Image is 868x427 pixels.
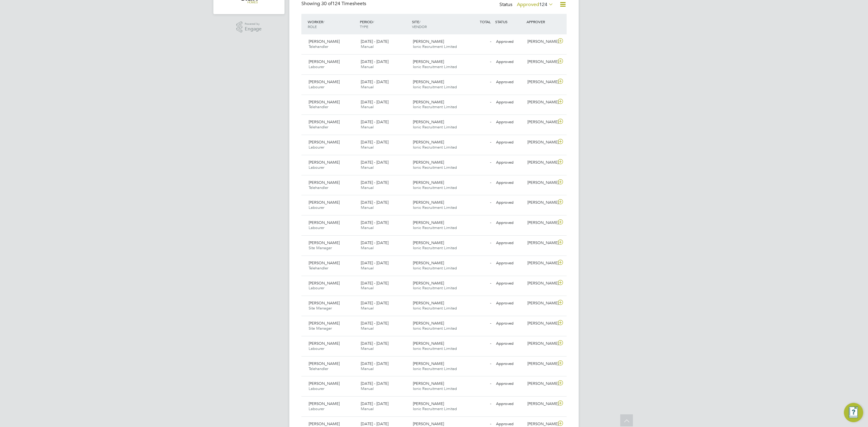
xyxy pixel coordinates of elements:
span: [PERSON_NAME] [309,200,340,205]
span: [DATE] - [DATE] [361,119,388,124]
div: [PERSON_NAME] [525,298,556,308]
div: - [462,339,494,349]
div: [PERSON_NAME] [525,57,556,67]
div: [PERSON_NAME] [525,77,556,87]
div: Approved [494,117,525,127]
span: Manual [361,64,374,69]
div: [PERSON_NAME] [525,218,556,228]
div: Approved [494,198,525,208]
span: [PERSON_NAME] [309,300,340,306]
div: Approved [494,57,525,67]
span: [PERSON_NAME] [413,200,444,205]
div: Approved [494,359,525,369]
span: Manual [361,205,374,210]
div: - [462,158,494,168]
span: Manual [361,306,374,311]
div: - [462,198,494,208]
span: [DATE] - [DATE] [361,281,388,286]
div: Approved [494,158,525,168]
div: [PERSON_NAME] [525,238,556,248]
span: [PERSON_NAME] [413,281,444,286]
span: [PERSON_NAME] [309,99,340,105]
span: Powered by [245,21,262,27]
span: Ionic Recruitment Limited [413,406,457,411]
div: - [462,137,494,147]
div: Showing [301,1,367,7]
div: [PERSON_NAME] [525,158,556,168]
div: - [462,238,494,248]
div: Approved [494,218,525,228]
div: Approved [494,238,525,248]
span: [DATE] - [DATE] [361,180,388,185]
span: Manual [361,386,374,391]
div: - [462,37,494,47]
div: - [462,258,494,268]
span: [DATE] - [DATE] [361,421,388,426]
span: Manual [361,265,374,271]
span: [DATE] - [DATE] [361,39,388,44]
span: [PERSON_NAME] [309,79,340,84]
span: Telehandler [309,366,328,371]
div: [PERSON_NAME] [525,198,556,208]
span: [PERSON_NAME] [413,39,444,44]
span: [PERSON_NAME] [309,180,340,185]
span: 30 of [321,1,332,7]
span: TYPE [360,24,368,29]
span: [PERSON_NAME] [413,220,444,225]
span: Manual [361,225,374,230]
span: / [373,19,374,24]
span: [PERSON_NAME] [309,140,340,145]
button: Engage Resource Center [844,403,863,422]
span: [PERSON_NAME] [309,281,340,286]
div: APPROVER [525,16,556,27]
span: Ionic Recruitment Limited [413,386,457,391]
span: Ionic Recruitment Limited [413,64,457,69]
div: Approved [494,399,525,409]
span: Site Manager [309,326,332,331]
span: [DATE] - [DATE] [361,341,388,346]
div: - [462,57,494,67]
span: VENDOR [412,24,427,29]
span: [DATE] - [DATE] [361,140,388,145]
span: [PERSON_NAME] [309,341,340,346]
div: [PERSON_NAME] [525,117,556,127]
span: Labourer [309,225,324,230]
div: Approved [494,178,525,188]
div: PERIOD [358,16,410,32]
div: Status [499,1,555,9]
span: Ionic Recruitment Limited [413,44,457,49]
span: [PERSON_NAME] [413,401,444,406]
div: - [462,379,494,389]
div: [PERSON_NAME] [525,399,556,409]
span: Manual [361,165,374,170]
span: [PERSON_NAME] [413,79,444,84]
span: Manual [361,326,374,331]
div: [PERSON_NAME] [525,137,556,147]
span: [PERSON_NAME] [413,99,444,105]
span: [PERSON_NAME] [309,160,340,165]
span: Ionic Recruitment Limited [413,346,457,351]
a: Powered byEngage [236,21,262,33]
span: Site Manager [309,245,332,250]
div: - [462,278,494,288]
div: - [462,399,494,409]
div: - [462,178,494,188]
span: [DATE] - [DATE] [361,220,388,225]
div: [PERSON_NAME] [525,178,556,188]
div: Approved [494,379,525,389]
span: [DATE] - [DATE] [361,240,388,245]
div: WORKER [306,16,358,32]
span: [PERSON_NAME] [413,140,444,145]
span: Manual [361,84,374,89]
div: - [462,77,494,87]
div: [PERSON_NAME] [525,319,556,328]
span: Labourer [309,285,324,290]
span: [PERSON_NAME] [413,180,444,185]
span: Telehandler [309,265,328,271]
span: Manual [361,104,374,109]
span: [DATE] - [DATE] [361,160,388,165]
span: [PERSON_NAME] [309,39,340,44]
span: Telehandler [309,104,328,109]
span: 124 [539,2,547,8]
div: [PERSON_NAME] [525,359,556,369]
